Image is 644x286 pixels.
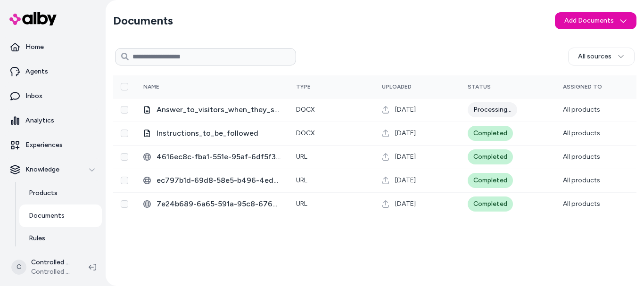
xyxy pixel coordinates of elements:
a: Home [4,36,102,58]
div: Completed [468,126,513,141]
p: Agents [25,67,48,76]
span: All sources [578,52,611,61]
span: Instructions_to_be_followed [157,128,281,139]
span: Status [468,83,491,90]
p: Experiences [25,140,63,150]
span: C [11,260,26,275]
a: Experiences [4,134,102,156]
p: Analytics [25,116,54,125]
span: All products [563,176,600,184]
button: All sources [568,48,635,65]
a: Documents [19,204,102,227]
button: Select all [121,83,128,90]
h2: Documents [113,13,173,28]
a: Analytics [4,109,102,132]
span: Controlled Chaos [31,267,74,277]
button: Select row [121,200,128,208]
button: Select row [121,153,128,161]
button: Select row [121,130,128,137]
p: Knowledge [25,165,59,174]
div: Name [143,83,214,90]
button: Add Documents [555,12,636,29]
div: Completed [468,173,513,188]
span: docx [296,129,315,137]
button: Select row [121,177,128,184]
span: Type [296,83,311,90]
button: Select row [121,106,128,114]
span: [DATE] [395,105,416,114]
span: All products [563,106,600,114]
a: Agents [4,60,102,83]
p: Documents [29,211,65,221]
div: Answer_to_visitors_when_they_say_anything_about_customer_support.docx [143,104,281,115]
p: Home [25,42,44,52]
span: Answer_to_visitors_when_they_say_anything_about_customer_support [157,104,281,115]
span: [DATE] [395,199,416,209]
img: alby Logo [9,12,57,25]
p: Controlled Chaos Shopify [31,258,74,267]
div: Instructions_to_be_followed.docx [143,128,281,139]
p: Rules [29,234,45,243]
span: All products [563,129,600,137]
span: Assigned To [563,83,602,90]
span: ec797b1d-69d8-58e5-b496-4ed345d05fb5 [157,175,281,186]
p: Inbox [25,91,42,101]
a: Inbox [4,85,102,107]
span: 7e24b689-6a65-591a-95c8-676aa0c0687a [157,198,281,210]
div: 4616ec8c-fba1-551e-95af-6df5f3ca6a6e.html [143,151,281,163]
span: All products [563,153,600,161]
span: URL [296,153,307,161]
div: Completed [468,196,513,212]
span: URL [296,176,307,184]
div: Completed [468,149,513,164]
button: CControlled Chaos ShopifyControlled Chaos [6,252,81,282]
span: [DATE] [395,129,416,138]
span: All products [563,200,600,208]
span: URL [296,200,307,208]
div: Processing... [468,102,517,117]
span: docx [296,106,315,114]
div: ec797b1d-69d8-58e5-b496-4ed345d05fb5.html [143,175,281,186]
span: Uploaded [382,83,412,90]
p: Products [29,188,58,198]
a: Rules [19,227,102,250]
span: [DATE] [395,176,416,185]
span: [DATE] [395,152,416,162]
div: 7e24b689-6a65-591a-95c8-676aa0c0687a.html [143,198,281,210]
a: Products [19,182,102,204]
button: Knowledge [4,158,102,181]
span: 4616ec8c-fba1-551e-95af-6df5f3ca6a6e [157,151,281,163]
